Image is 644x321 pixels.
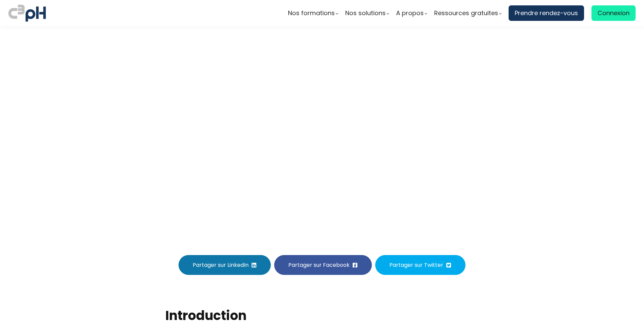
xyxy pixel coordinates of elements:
[375,255,465,275] button: Partager sur Twitter
[193,261,249,269] span: Partager sur LinkedIn
[598,8,630,18] span: Connexion
[509,5,584,21] a: Prendre rendez-vous
[345,8,386,18] span: Nos solutions
[515,8,578,18] span: Prendre rendez-vous
[288,8,335,18] span: Nos formations
[396,8,424,18] span: A propos
[288,261,350,269] span: Partager sur Facebook
[274,255,372,275] button: Partager sur Facebook
[8,3,46,23] img: logo C3PH
[389,261,443,269] span: Partager sur Twitter
[179,255,271,275] button: Partager sur LinkedIn
[591,5,636,21] a: Connexion
[434,8,498,18] span: Ressources gratuites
